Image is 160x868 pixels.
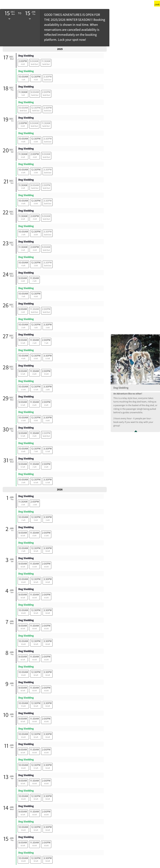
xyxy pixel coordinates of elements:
span: 4 left [30,218,39,221]
span: 2 left [30,503,39,506]
span: 12:30PM [31,577,40,581]
span: 2:00PM [42,183,50,187]
span: 12:30PM [31,670,40,674]
span: Sold Out [42,94,50,97]
span: 12:30PM [31,385,40,388]
span: Sold Out [42,187,50,190]
span: 4 left [18,63,27,66]
span: 2:00PM [42,717,50,721]
span: Sold Out [30,63,38,66]
span: 18 left [43,674,52,677]
a: Dog Sledding [18,193,34,197]
a: Dog Sledding [18,131,34,135]
span: 9:00AM [42,245,50,249]
span: 2:00PM [30,152,39,156]
span: Sold Out [41,63,50,66]
span: 4 left [30,156,39,159]
span: 18 left [31,550,40,553]
span: 3 left [18,249,27,252]
a: Dog Sledding [18,634,34,638]
span: 12:30PM [31,546,40,550]
span: 9:00AM [18,462,27,466]
span: 1 left [18,78,28,81]
span: 18 left [18,674,28,677]
span: 4 left [18,357,28,360]
span: 12 left [18,342,27,345]
span: 9:00AM [18,624,27,628]
span: 18 left [18,720,27,723]
span: 6 left [18,171,28,174]
span: 18 left [30,689,39,692]
span: 6 left [18,218,27,221]
span: 12 left [43,357,52,360]
a: Dog Sledding [18,302,34,305]
span: 4 left [31,295,40,298]
span: 2:00PM [42,531,50,535]
span: Sold Out [30,125,38,128]
span: 3 left [18,326,28,329]
span: 11:30AM [41,59,50,63]
a: Dog Sledding [18,69,34,73]
span: 2:00PM [30,500,39,504]
span: 10:00AM [18,106,28,110]
span: 2:00PM [42,431,50,435]
span: 2 left [30,342,39,345]
span: 11:30AM [30,717,39,721]
span: 12 left [18,404,27,407]
span: 9:00AM [18,276,27,280]
span: 18 left [30,627,39,630]
span: Sold Out [43,171,52,174]
span: 3:30PM [43,354,52,358]
span: Sold Out [41,125,50,128]
span: 12:30PM [31,75,40,78]
span: 18 left [31,705,40,708]
span: 3:30PM [43,478,52,481]
span: Sold Out [30,187,39,190]
span: 2:00PM [42,369,50,373]
span: 7 left [42,342,50,345]
span: 9:00AM [30,183,39,187]
span: Sold Out [42,218,50,221]
span: 2 left [18,519,28,522]
span: 11:30AM [18,90,27,94]
span: 12:30PM [31,292,40,295]
span: 12:30PM [31,515,40,519]
span: 12:30PM [31,106,40,110]
span: 9:00AM [18,717,27,721]
span: 3 left [43,326,52,329]
span: 12 left [18,388,28,391]
span: 9:00AM [30,59,38,63]
a: Dog Sledding [18,572,34,576]
span: 11:30AM [30,400,39,404]
span: 18 left [18,658,27,661]
span: 12 left [31,388,40,391]
span: 8 left [30,534,39,537]
span: 3:30PM [43,577,52,581]
span: 18 left [43,643,52,646]
span: Sold Out [18,109,28,112]
span: 10:00AM [18,515,28,519]
span: 18 left [30,658,39,661]
span: 2:00PM [42,624,50,628]
span: 3:30PM [43,261,52,264]
span: 2:00PM [42,338,50,342]
span: 12:30PM [31,323,40,326]
span: 11:30AM [30,593,39,596]
a: Dog Sledding [18,441,34,445]
span: 3:30PM [43,323,52,326]
span: 3:30PM [43,199,52,203]
span: 11:30AM [18,214,27,218]
span: 3 left [31,264,40,267]
a: Dog Sledding [18,54,34,58]
span: 11:30AM [30,338,39,342]
span: 8 left [18,450,28,453]
span: 2:00PM [30,214,39,218]
span: 11:30AM [30,686,39,690]
a: Dog Sledding [18,410,34,414]
span: 10:00AM [18,670,28,674]
a: Dog Sledding [18,472,34,476]
span: 12:30PM [31,261,40,264]
a: Dog Sledding [18,317,34,321]
span: 10:00AM [18,639,28,643]
span: 6 left [18,125,27,128]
